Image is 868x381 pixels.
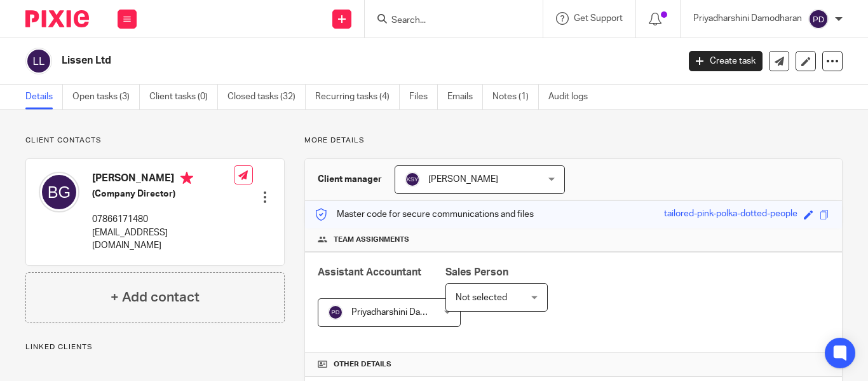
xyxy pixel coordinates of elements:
[25,85,63,109] a: Details
[405,172,420,187] img: svg%3E
[315,208,534,221] p: Master code for secure communications and files
[39,172,79,212] img: svg%3E
[334,359,391,370] span: Other details
[92,226,234,253] p: [EMAIL_ADDRESS][DOMAIN_NAME]
[447,85,483,109] a: Emails
[180,172,193,184] i: Primary
[315,85,400,109] a: Recurring tasks (4)
[328,305,343,320] img: svg%3E
[318,173,382,186] h3: Client manager
[111,287,200,307] h4: + Add contact
[492,85,539,109] a: Notes (1)
[390,15,505,27] input: Search
[574,14,623,23] span: Get Support
[72,85,140,109] a: Open tasks (3)
[92,188,234,200] h5: (Company Director)
[62,54,548,67] h2: Lissen Ltd
[149,85,218,109] a: Client tasks (0)
[318,267,421,277] span: Assistant Accountant
[428,175,498,184] span: [PERSON_NAME]
[693,12,802,25] p: Priyadharshini Damodharan
[808,9,829,29] img: svg%3E
[25,10,89,27] img: Pixie
[689,51,763,71] a: Create task
[92,172,234,188] h4: [PERSON_NAME]
[334,235,409,245] span: Team assignments
[409,85,438,109] a: Files
[445,267,508,277] span: Sales Person
[25,342,285,352] p: Linked clients
[227,85,306,109] a: Closed tasks (32)
[664,207,797,222] div: tailored-pink-polka-dotted-people
[25,48,52,74] img: svg%3E
[92,213,234,226] p: 07866171480
[25,135,285,146] p: Client contacts
[304,135,843,146] p: More details
[548,85,597,109] a: Audit logs
[456,293,507,302] span: Not selected
[351,308,460,317] span: Priyadharshini Damodharan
